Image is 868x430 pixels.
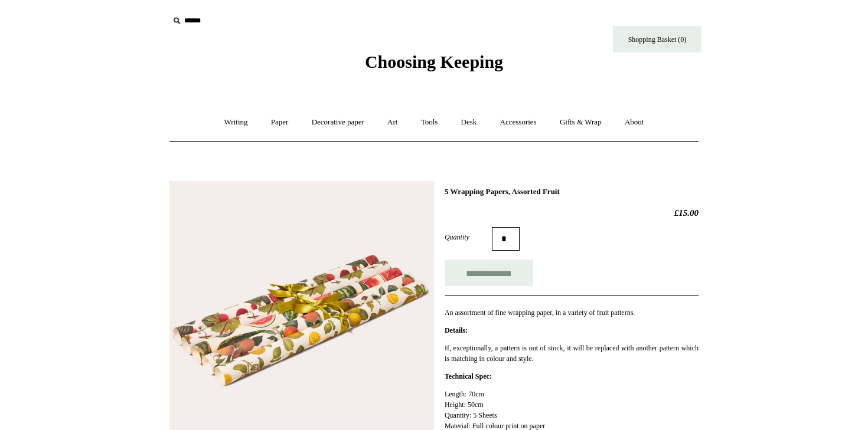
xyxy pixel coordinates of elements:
a: Accessories [490,107,547,138]
label: Quantity [445,232,492,242]
a: Gifts & Wrap [549,107,612,138]
p: An assortment of fine wrapping paper, in a variety of fruit patterns. [445,307,699,318]
a: Choosing Keeping [365,61,503,70]
a: Shopping Basket (0) [613,26,701,52]
p: If, exceptionally, a pattern is out of stock, it will be replaced with another pattern which is m... [445,343,699,364]
strong: Technical Spec: [445,372,492,380]
a: Tools [410,107,449,138]
a: Decorative paper [301,107,375,138]
a: Desk [451,107,488,138]
h1: 5 Wrapping Papers, Assorted Fruit [445,187,699,196]
span: Choosing Keeping [365,52,503,71]
strong: Details: [445,326,468,334]
a: Paper [260,107,299,138]
a: About [614,107,655,138]
a: Art [377,107,408,138]
a: Writing [214,107,259,138]
h2: £15.00 [445,208,699,218]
